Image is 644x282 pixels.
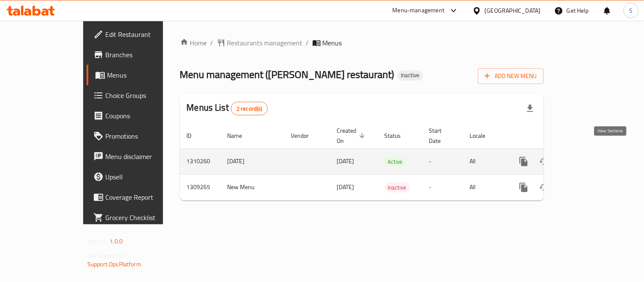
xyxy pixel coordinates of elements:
[514,177,534,198] button: more
[291,131,320,141] span: Vendor
[228,131,253,141] span: Name
[105,212,184,223] span: Grocery Checklist
[105,29,184,39] span: Edit Restaurant
[187,131,203,141] span: ID
[514,151,534,172] button: more
[87,259,141,270] a: Support.OpsPlatform
[485,71,537,81] span: Add New Menu
[337,126,368,146] span: Created On
[485,6,541,15] div: [GEOGRAPHIC_DATA]
[105,131,184,141] span: Promotions
[463,174,507,200] td: All
[105,90,184,101] span: Choice Groups
[110,236,123,247] span: 1.0.0
[87,106,191,126] a: Coupons
[87,85,191,106] a: Choice Groups
[105,111,184,121] span: Coupons
[105,50,184,60] span: Branches
[385,183,410,193] span: Inactive
[180,38,207,48] a: Home
[429,126,453,146] span: Start Date
[534,177,554,198] button: Change Status
[180,38,544,48] nav: breadcrumb
[227,38,303,48] span: Restaurants management
[306,38,309,48] li: /
[385,131,412,141] span: Status
[180,65,394,84] span: Menu management ( [PERSON_NAME] restaurant )
[323,38,342,48] span: Menus
[107,70,184,80] span: Menus
[221,174,284,200] td: New Menu
[630,6,633,15] span: S
[217,38,303,48] a: Restaurants management
[231,102,268,115] div: Total records count
[393,6,445,16] div: Menu-management
[105,192,184,202] span: Coverage Report
[398,72,423,79] span: Inactive
[87,250,127,261] span: Get support on:
[87,236,108,247] span: Version:
[187,101,268,115] h2: Menus List
[385,157,406,167] span: Active
[211,38,214,48] li: /
[231,105,267,113] span: 2 record(s)
[520,98,540,119] div: Export file
[507,123,602,149] th: Actions
[87,167,191,187] a: Upsell
[470,131,497,141] span: Locale
[87,146,191,167] a: Menu disclaimer
[87,45,191,65] a: Branches
[105,172,184,182] span: Upsell
[221,148,284,174] td: [DATE]
[87,126,191,146] a: Promotions
[337,181,354,193] span: [DATE]
[180,123,602,201] table: enhanced table
[422,148,463,174] td: -
[398,70,423,81] div: Inactive
[422,174,463,200] td: -
[534,151,554,172] button: Change Status
[87,207,191,228] a: Grocery Checklist
[337,156,354,167] span: [DATE]
[385,156,406,167] div: Active
[463,148,507,174] td: All
[180,174,221,200] td: 1309265
[87,24,191,45] a: Edit Restaurant
[105,151,184,162] span: Menu disclaimer
[87,65,191,85] a: Menus
[478,68,544,84] button: Add New Menu
[87,187,191,207] a: Coverage Report
[180,148,221,174] td: 1310260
